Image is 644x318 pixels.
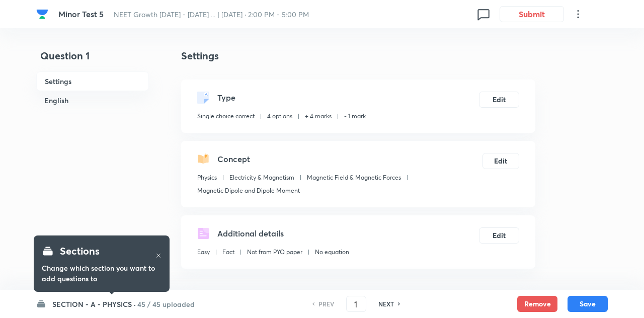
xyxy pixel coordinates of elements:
p: Fact [222,248,234,257]
p: Magnetic Field & Magnetic Forces [307,173,401,182]
span: NEET Growth [DATE] - [DATE] ... | [DATE] · 2:00 PM - 5:00 PM [114,10,309,19]
h6: Settings [36,71,149,91]
p: Not from PYQ paper [247,248,302,257]
img: questionDetails.svg [197,227,209,240]
h4: Question 1 [36,48,149,71]
img: questionConcept.svg [197,153,209,165]
p: + 4 marks [305,112,332,121]
button: Submit [500,6,564,22]
span: Minor Test 5 [58,9,104,19]
a: Company Logo [36,8,50,20]
p: Single choice correct [197,112,255,121]
p: No equation [315,248,349,257]
h4: Settings [181,48,535,63]
img: questionType.svg [197,92,209,104]
h4: Sections [60,244,100,259]
p: 4 options [267,112,292,121]
p: Magnetic Dipole and Dipole Moment [197,186,300,195]
button: Remove [517,296,557,312]
h5: Type [217,92,235,104]
p: Easy [197,248,210,257]
img: Company Logo [36,8,48,20]
button: Save [568,296,608,312]
p: Physics [197,173,217,182]
h6: SECTION - A - PHYSICS · [52,299,136,309]
button: Edit [482,153,519,169]
h6: 45 / 45 uploaded [137,299,195,309]
button: Edit [479,227,519,244]
h6: Change which section you want to add questions to [42,263,162,284]
h6: English [36,91,149,110]
h5: Additional details [217,227,284,240]
p: - 1 mark [344,112,366,121]
h6: PREV [318,299,334,308]
p: Electricity & Magnetism [229,173,294,182]
button: Edit [479,92,519,108]
h6: NEXT [378,299,394,308]
h5: Concept [217,153,250,165]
